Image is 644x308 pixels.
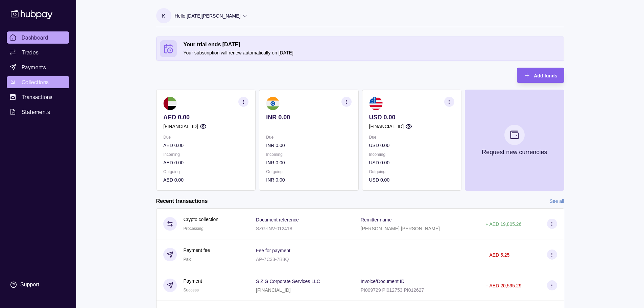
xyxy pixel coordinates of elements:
[22,78,49,86] span: Collections
[534,73,557,78] span: Add funds
[266,142,351,149] p: INR 0.00
[485,283,521,288] p: − AED 20,595.29
[361,217,392,222] p: Remitter name
[22,108,50,116] span: Statements
[266,97,280,110] img: in
[369,176,454,184] p: USD 0.00
[266,134,351,141] p: Due
[7,91,69,103] a: Transactions
[7,31,69,44] a: Dashboard
[266,114,351,121] p: INR 0.00
[361,287,424,293] p: PI009729 PI012753 PI012627
[184,41,560,48] h2: Your trial ends [DATE]
[361,226,440,231] p: [PERSON_NAME] [PERSON_NAME]
[163,97,177,110] img: ae
[266,168,351,175] p: Outgoing
[163,134,248,141] p: Due
[184,246,210,254] p: Payment fee
[256,279,320,284] p: S Z G Corporate Services LLC
[7,46,69,58] a: Trades
[256,226,292,231] p: SZG-INV-012418
[256,217,299,222] p: Document reference
[361,279,405,284] p: Invoice/Document ID
[482,148,547,156] p: Request new currencies
[162,12,165,20] p: K
[163,151,248,158] p: Incoming
[266,176,351,184] p: INR 0.00
[22,63,46,71] span: Payments
[256,257,289,262] p: AP-7C33-7B8Q
[163,114,248,121] p: AED 0.00
[485,221,521,227] p: + AED 19,805.26
[163,159,248,166] p: AED 0.00
[7,61,69,73] a: Payments
[369,97,382,110] img: us
[369,151,454,158] p: Incoming
[184,49,560,56] p: Your subscription will renew automatically on [DATE]
[485,252,509,258] p: − AED 5.25
[7,106,69,118] a: Statements
[184,226,204,231] span: Processing
[163,168,248,175] p: Outgoing
[369,134,454,141] p: Due
[256,287,291,293] p: [FINANCIAL_ID]
[369,114,454,121] p: USD 0.00
[266,159,351,166] p: INR 0.00
[7,278,69,292] a: Support
[464,90,564,191] button: Request new currencies
[517,68,564,83] button: Add funds
[184,257,192,262] span: Paid
[266,151,351,158] p: Incoming
[22,48,39,56] span: Trades
[163,142,248,149] p: AED 0.00
[163,123,198,130] p: [FINANCIAL_ID]
[256,248,290,253] p: Fee for payment
[369,123,404,130] p: [FINANCIAL_ID]
[163,176,248,184] p: AED 0.00
[7,76,69,88] a: Collections
[184,216,219,223] p: Crypto collection
[184,277,202,285] p: Payment
[156,197,208,205] h2: Recent transactions
[550,197,564,205] a: See all
[175,12,241,20] p: Hello, [DATE][PERSON_NAME]
[369,168,454,175] p: Outgoing
[20,281,39,288] div: Support
[369,142,454,149] p: USD 0.00
[22,33,48,42] span: Dashboard
[369,159,454,166] p: USD 0.00
[184,288,199,292] span: Success
[22,93,53,101] span: Transactions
